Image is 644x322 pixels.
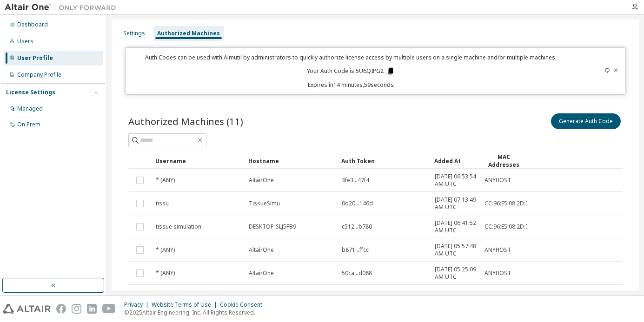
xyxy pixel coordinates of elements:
[17,54,53,62] div: User Profile
[484,153,523,169] div: MAC Addresses
[5,3,121,12] img: Altair One
[156,223,201,230] span: tissue simulation
[220,301,268,309] div: Cookie Consent
[342,223,372,230] span: c512...b780
[342,269,372,277] span: 50ca...d088
[435,243,476,257] span: [DATE] 05:57:48 AM UTC
[124,301,152,309] div: Privacy
[435,173,476,188] span: [DATE] 06:53:54 AM UTC
[342,177,369,184] span: 3fe3...47f4
[435,289,476,304] span: [DATE] 07:57:43 AM UTC
[342,246,369,254] span: b871...ffcc
[249,177,274,184] span: AltairOne
[342,200,373,207] span: 0d20...146d
[435,266,476,281] span: [DATE] 05:25:09 AM UTC
[102,304,116,314] img: youtube.svg
[485,200,533,207] span: CC:96:E5:08:2D:7D
[17,121,40,128] div: On Prem
[157,30,220,37] div: Authorized Machines
[435,219,476,234] span: [DATE] 06:41:52 AM UTC
[156,269,175,277] span: * (ANY)
[156,177,175,184] span: * (ANY)
[249,246,274,254] span: AltairOne
[17,21,48,28] div: Dashboard
[434,153,477,168] div: Added At
[128,115,243,128] span: Authorized Machines (11)
[249,200,280,207] span: TissueSimu
[156,246,175,254] span: * (ANY)
[152,301,220,309] div: Website Terms of Use
[341,153,427,168] div: Auth Token
[249,269,274,277] span: AltairOne
[551,113,621,129] button: Generate Auth Code
[485,223,533,230] span: CC:96:E5:08:2D:7D
[307,67,395,75] p: Your Auth Code is: 5U6QIPG2
[124,309,268,316] p: © 2025 Altair Engineering, Inc. All Rights Reserved.
[485,177,511,184] span: ANYHOST
[3,304,51,314] img: altair_logo.svg
[56,304,66,314] img: facebook.svg
[17,71,61,79] div: Company Profile
[435,196,476,211] span: [DATE] 07:13:49 AM UTC
[17,38,33,45] div: Users
[156,200,169,207] span: tissu
[248,153,334,168] div: Hostname
[6,89,55,96] div: License Settings
[485,269,511,277] span: ANYHOST
[123,30,145,37] div: Settings
[249,223,296,230] span: DESKTOP-SLJ5FB9
[131,53,571,61] p: Auth Codes can be used with Almutil by administrators to quickly authorize license access by mult...
[17,105,43,112] div: Managed
[87,304,97,314] img: linkedin.svg
[72,304,81,314] img: instagram.svg
[485,246,511,254] span: ANYHOST
[155,153,241,168] div: Username
[131,81,571,89] p: Expires in 14 minutes, 59 seconds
